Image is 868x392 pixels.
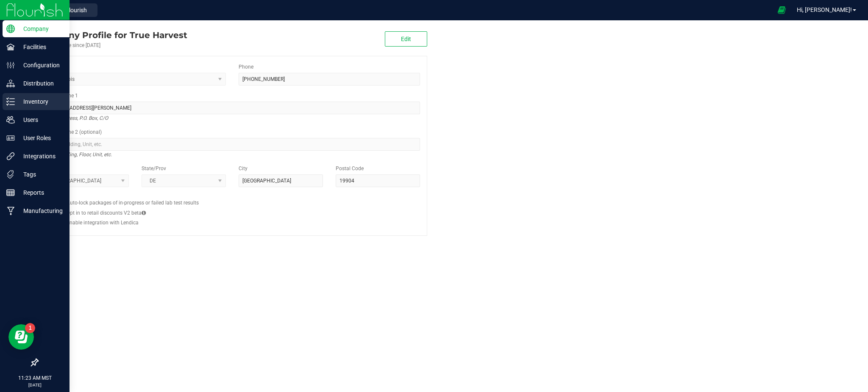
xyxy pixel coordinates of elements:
[239,165,248,172] label: City
[15,42,66,52] p: Facilities
[15,115,66,125] p: Users
[772,2,791,18] span: Open Ecommerce Menu
[142,165,166,172] label: State/Prov
[6,207,15,215] inline-svg: Manufacturing
[401,36,411,42] span: Edit
[6,97,15,106] inline-svg: Inventory
[6,188,15,197] inline-svg: Reports
[15,151,66,161] p: Integrations
[67,209,146,217] label: Opt in to retail discounts V2 beta
[37,29,187,41] div: True Harvest
[15,188,66,198] p: Reports
[8,324,34,350] iframe: Resource center
[67,199,199,207] label: Auto-lock packages of in-progress or failed lab test results
[15,60,66,70] p: Configuration
[797,6,852,13] span: Hi, [PERSON_NAME]!
[15,169,66,179] p: Tags
[45,193,420,199] h2: Configs
[15,97,66,107] p: Inventory
[45,149,112,160] i: Suite, Building, Floor, Unit, etc.
[45,128,102,136] label: Address Line 2 (optional)
[239,73,420,86] input: (123) 456-7890
[45,113,108,123] i: Street address, P.O. Box, C/O
[6,61,15,69] inline-svg: Configuration
[385,31,427,47] button: Edit
[45,138,420,151] input: Suite, Building, Unit, etc.
[336,165,364,172] label: Postal Code
[15,24,66,34] p: Company
[6,152,15,160] inline-svg: Integrations
[239,174,323,187] input: City
[6,79,15,88] inline-svg: Distribution
[45,102,420,114] input: Address
[15,78,66,88] p: Distribution
[4,374,66,382] p: 11:23 AM MST
[6,43,15,51] inline-svg: Facilities
[6,25,15,33] inline-svg: Company
[15,206,66,216] p: Manufacturing
[15,133,66,143] p: User Roles
[6,170,15,179] inline-svg: Tags
[37,41,187,49] div: Account active since [DATE]
[67,219,139,226] label: Enable integration with Lendica
[25,323,35,333] iframe: Resource center unread badge
[239,63,253,71] label: Phone
[336,174,420,187] input: Postal Code
[6,134,15,142] inline-svg: User Roles
[6,116,15,124] inline-svg: Users
[4,382,66,388] p: [DATE]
